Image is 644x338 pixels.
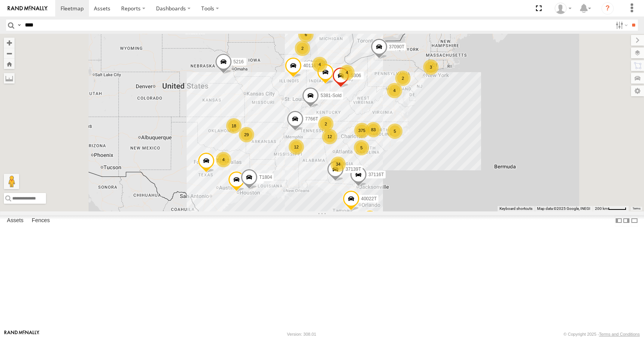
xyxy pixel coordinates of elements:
[28,216,54,226] label: Fences
[4,73,15,84] label: Measure
[330,157,346,172] div: 34
[387,124,402,139] div: 5
[593,206,629,211] button: Map Scale: 200 km per 44 pixels
[601,2,614,15] i: ?
[368,172,384,178] span: 37116T
[3,216,27,226] label: Assets
[287,332,316,336] div: Version: 308.01
[226,118,242,134] div: 18
[632,207,641,210] a: Terms (opens in new tab)
[366,122,381,137] div: 83
[361,196,377,201] span: 40022T
[499,206,532,211] button: Keyboard shortcuts
[298,27,314,42] div: 6
[351,73,361,79] span: 5306
[387,83,402,98] div: 4
[395,71,411,86] div: 2
[563,332,640,336] div: © Copyright 2025 -
[4,174,19,189] button: Drag Pegman onto the map to open Street View
[4,38,15,48] button: Zoom in
[289,139,304,155] div: 12
[233,59,244,64] span: 5216
[216,152,231,167] div: 4
[631,86,644,96] label: Map Settings
[595,206,608,211] span: 200 km
[239,127,254,142] div: 29
[623,215,630,226] label: Dock Summary Table to the Right
[4,330,39,338] a: Visit our Website
[4,59,15,69] button: Zoom Home
[537,206,590,211] span: Map data ©2025 Google, INEGI
[16,20,22,31] label: Search Query
[389,44,405,49] span: 37090T
[303,63,319,68] span: 40116T
[552,3,574,14] div: Todd Sigmon
[354,123,370,138] div: 375
[259,175,272,180] span: T1804
[320,93,342,99] span: 5381-Sold
[615,215,623,226] label: Dock Summary Table to the Left
[322,129,337,144] div: 12
[312,57,327,72] div: 4
[631,215,638,226] label: Hide Summary Table
[8,6,48,11] img: rand-logo.svg
[354,140,369,155] div: 5
[599,332,640,336] a: Terms and Conditions
[423,59,439,75] div: 3
[345,167,361,172] span: 37139T
[4,48,15,59] button: Zoom out
[339,65,355,80] div: 4
[613,20,629,31] label: Search Filter Options
[305,116,318,122] span: 7766T
[295,41,310,56] div: 2
[318,116,333,132] div: 2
